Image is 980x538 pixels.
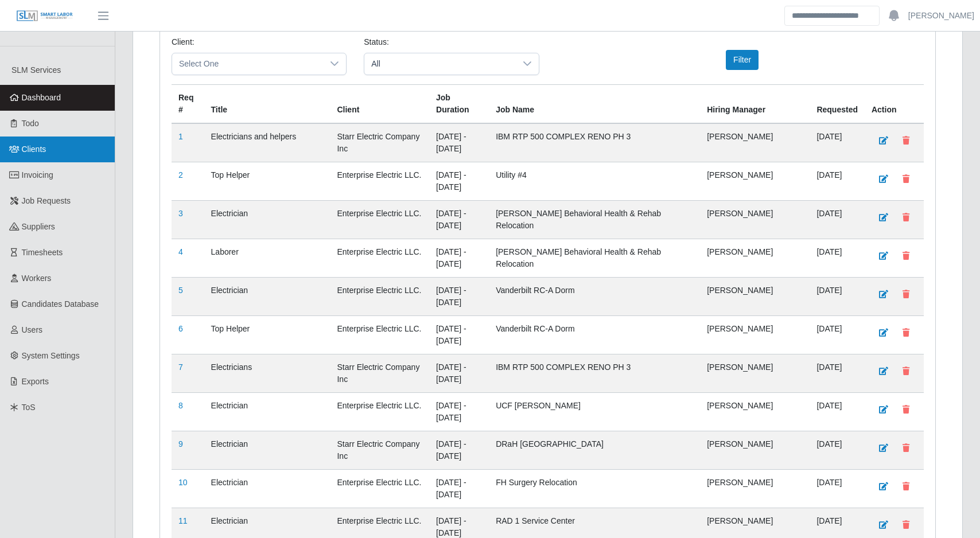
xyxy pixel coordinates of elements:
[726,50,759,70] button: Filter
[429,200,489,239] td: [DATE] - [DATE]
[429,354,489,392] td: [DATE] - [DATE]
[429,469,489,508] td: [DATE] - [DATE]
[330,123,429,162] td: Starr Electric Company Inc
[489,354,700,392] td: IBM RTP 500 COMPLEX RENO PH 3
[22,351,80,360] span: System Settings
[700,315,810,354] td: [PERSON_NAME]
[330,239,429,277] td: Enterprise Electric LLC.
[489,315,700,354] td: Vanderbilt RC-A Dorm
[204,277,330,315] td: Electrician
[489,239,700,277] td: [PERSON_NAME] Behavioral Health & Rehab Relocation
[330,84,429,123] th: Client
[810,392,865,431] td: [DATE]
[178,170,183,180] a: 2
[810,123,865,162] td: [DATE]
[700,431,810,469] td: [PERSON_NAME]
[22,403,36,412] span: ToS
[330,200,429,239] td: Enterprise Electric LLC.
[700,123,810,162] td: [PERSON_NAME]
[489,200,700,239] td: [PERSON_NAME] Behavioral Health & Rehab Relocation
[204,162,330,200] td: Top Helper
[330,315,429,354] td: Enterprise Electric LLC.
[908,10,974,22] a: [PERSON_NAME]
[330,392,429,431] td: Enterprise Electric LLC.
[178,401,183,410] a: 8
[364,36,389,48] label: Status:
[204,200,330,239] td: Electrician
[178,324,183,333] a: 6
[700,354,810,392] td: [PERSON_NAME]
[700,392,810,431] td: [PERSON_NAME]
[489,123,700,162] td: IBM RTP 500 COMPLEX RENO PH 3
[489,392,700,431] td: UCF [PERSON_NAME]
[204,431,330,469] td: Electrician
[178,132,183,141] a: 1
[11,65,61,75] span: SLM Services
[865,84,924,123] th: Action
[22,119,39,128] span: Todo
[810,200,865,239] td: [DATE]
[429,84,489,123] th: Job Duration
[22,222,55,231] span: Suppliers
[810,354,865,392] td: [DATE]
[429,277,489,315] td: [DATE] - [DATE]
[22,299,99,309] span: Candidates Database
[429,392,489,431] td: [DATE] - [DATE]
[172,53,323,75] span: Select One
[810,162,865,200] td: [DATE]
[204,84,330,123] th: Title
[22,248,63,257] span: Timesheets
[330,354,429,392] td: Starr Electric Company Inc
[429,431,489,469] td: [DATE] - [DATE]
[784,6,880,26] input: Search
[172,84,204,123] th: Req #
[204,354,330,392] td: Electricians
[429,315,489,354] td: [DATE] - [DATE]
[489,84,700,123] th: Job Name
[700,200,810,239] td: [PERSON_NAME]
[22,325,43,334] span: Users
[700,469,810,508] td: [PERSON_NAME]
[22,377,49,386] span: Exports
[178,516,188,525] a: 11
[810,84,865,123] th: Requested
[429,162,489,200] td: [DATE] - [DATE]
[22,93,61,102] span: Dashboard
[172,36,195,48] label: Client:
[489,469,700,508] td: FH Surgery Relocation
[178,362,183,372] a: 7
[810,315,865,354] td: [DATE]
[330,469,429,508] td: Enterprise Electric LLC.
[204,123,330,162] td: Electricians and helpers
[330,277,429,315] td: Enterprise Electric LLC.
[810,277,865,315] td: [DATE]
[204,239,330,277] td: Laborer
[810,469,865,508] td: [DATE]
[204,315,330,354] td: Top Helper
[178,286,183,295] a: 5
[330,431,429,469] td: Starr Electric Company Inc
[22,170,53,180] span: Invoicing
[22,196,71,205] span: Job Requests
[204,469,330,508] td: Electrician
[429,239,489,277] td: [DATE] - [DATE]
[330,162,429,200] td: Enterprise Electric LLC.
[178,439,183,449] a: 9
[700,162,810,200] td: [PERSON_NAME]
[364,53,515,75] span: All
[700,84,810,123] th: Hiring Manager
[22,274,52,283] span: Workers
[700,277,810,315] td: [PERSON_NAME]
[429,123,489,162] td: [DATE] - [DATE]
[178,247,183,256] a: 4
[178,209,183,218] a: 3
[810,239,865,277] td: [DATE]
[16,10,73,22] img: SLM Logo
[810,431,865,469] td: [DATE]
[204,392,330,431] td: Electrician
[489,277,700,315] td: Vanderbilt RC-A Dorm
[489,431,700,469] td: DRaH [GEOGRAPHIC_DATA]
[700,239,810,277] td: [PERSON_NAME]
[178,478,188,487] a: 10
[489,162,700,200] td: Utility #4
